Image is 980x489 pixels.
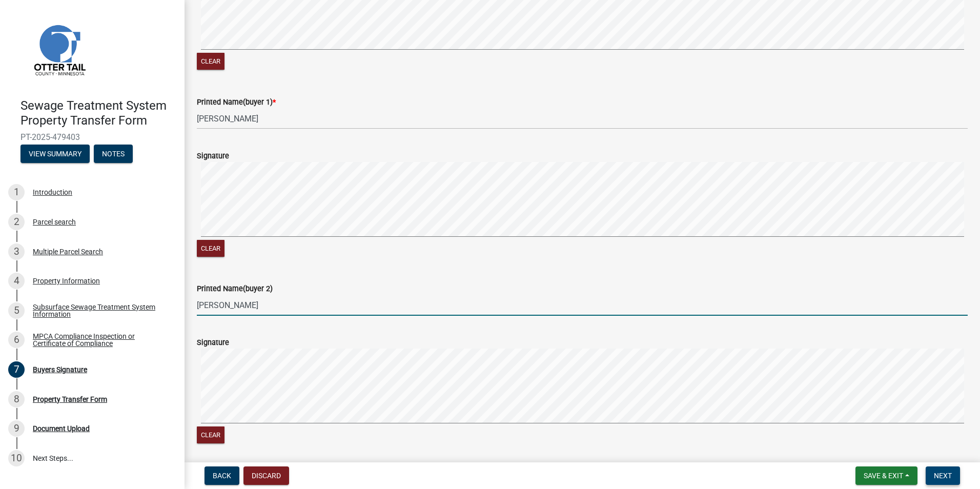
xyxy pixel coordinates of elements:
[33,248,103,255] div: Multiple Parcel Search
[197,286,273,293] label: Printed Name(buyer 2)
[33,218,76,226] div: Parcel search
[94,150,133,158] wm-modal-confirm: Notes
[8,391,25,407] div: 8
[8,214,25,230] div: 2
[197,99,276,106] label: Printed Name(buyer 1)
[33,425,90,432] div: Document Upload
[21,145,90,163] button: View Summary
[33,277,100,284] div: Property Information
[33,303,168,318] div: Subsurface Sewage Treatment System Information
[213,472,231,480] span: Back
[8,450,25,466] div: 10
[197,339,229,347] label: Signature
[197,153,229,160] label: Signature
[8,243,25,260] div: 3
[864,472,903,480] span: Save & Exit
[33,189,72,196] div: Introduction
[197,53,224,70] button: Clear
[197,240,224,257] button: Clear
[33,366,87,373] div: Buyers Signature
[934,472,952,480] span: Next
[21,132,164,142] span: PT-2025-479403
[926,466,960,485] button: Next
[33,333,168,347] div: MPCA Compliance Inspection or Certificate of Compliance
[8,184,25,200] div: 1
[8,273,25,289] div: 4
[205,466,239,485] button: Back
[21,11,97,88] img: Otter Tail County, Minnesota
[21,150,90,158] wm-modal-confirm: Summary
[8,420,25,437] div: 9
[94,145,133,163] button: Notes
[855,466,917,485] button: Save & Exit
[243,466,289,485] button: Discard
[8,332,25,348] div: 6
[21,98,176,128] h4: Sewage Treatment System Property Transfer Form
[197,426,224,443] button: Clear
[8,302,25,319] div: 5
[8,361,25,378] div: 7
[33,396,107,403] div: Property Transfer Form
